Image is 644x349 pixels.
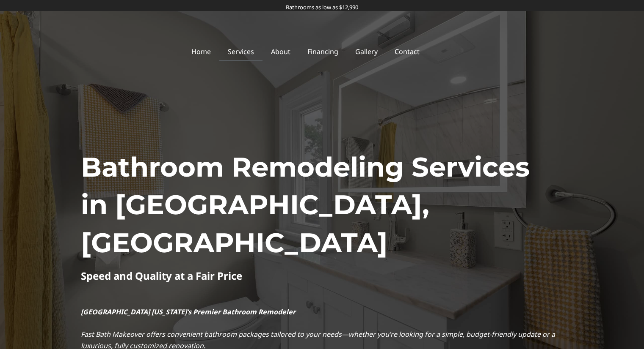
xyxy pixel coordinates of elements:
a: Home [183,42,219,61]
a: Financing [299,42,347,61]
a: Services [219,42,263,61]
strong: Speed and Quality at a Fair Price [81,269,242,283]
a: About [263,42,299,61]
h1: Bathroom Remodeling Services in [GEOGRAPHIC_DATA], [GEOGRAPHIC_DATA] [81,148,564,262]
strong: [GEOGRAPHIC_DATA] [US_STATE]’s Premier Bathroom Remodeler [81,307,296,316]
a: Gallery [347,42,386,61]
a: Contact [386,42,428,61]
